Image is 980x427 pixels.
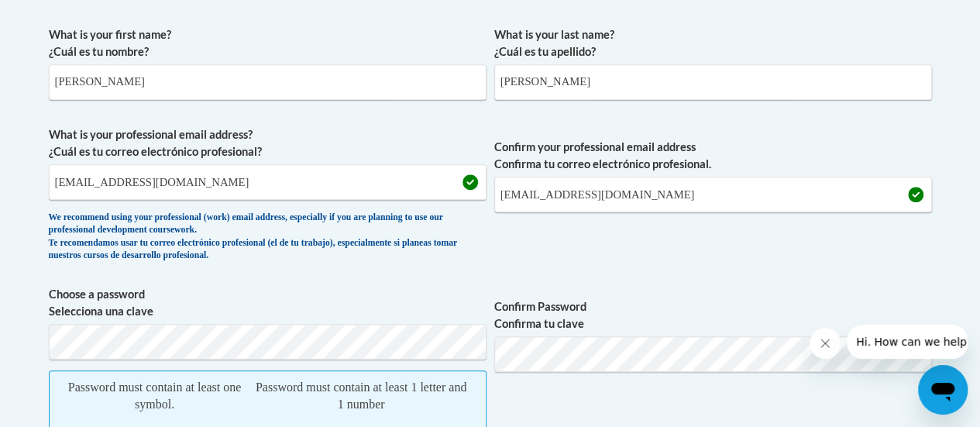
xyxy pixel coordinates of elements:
[49,286,487,320] label: Choose a password Selecciona una clave
[65,379,245,413] div: Password must contain at least one symbol.
[253,379,470,413] div: Password must contain at least 1 letter and 1 number
[494,64,932,100] input: Metadata input
[494,298,932,332] label: Confirm Password Confirma tu clave
[49,26,487,60] label: What is your first name? ¿Cuál es tu nombre?
[49,126,487,160] label: What is your professional email address? ¿Cuál es tu correo electrónico profesional?
[494,139,932,173] label: Confirm your professional email address Confirma tu correo electrónico profesional.
[810,328,841,359] iframe: Close message
[49,64,487,100] input: Metadata input
[9,11,126,23] span: Hi. How can we help?
[494,177,932,212] input: Required
[494,26,932,60] label: What is your last name? ¿Cuál es tu apellido?
[847,325,968,359] iframe: Message from company
[49,164,487,200] input: Metadata input
[49,212,487,263] div: We recommend using your professional (work) email address, especially if you are planning to use ...
[918,365,968,415] iframe: Button to launch messaging window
